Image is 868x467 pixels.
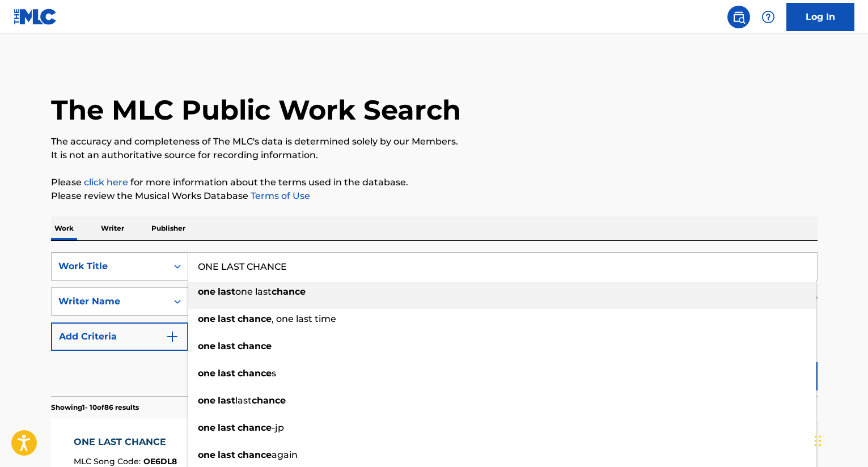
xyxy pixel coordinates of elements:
[98,216,128,240] p: Writer
[51,189,818,203] p: Please review the Musical Works Database
[272,449,298,460] span: again
[732,10,746,24] img: search
[198,395,215,406] strong: one
[198,313,215,324] strong: one
[238,422,272,433] strong: chance
[727,6,750,28] a: Public Search
[218,395,235,406] strong: last
[248,190,310,201] a: Terms of Use
[235,395,252,406] span: last
[272,286,306,297] strong: chance
[143,456,177,466] span: OE6DL8
[218,368,235,379] strong: last
[272,313,336,324] span: , one last time
[272,368,276,379] span: s
[252,395,286,406] strong: chance
[238,313,272,324] strong: chance
[786,3,854,31] a: Log In
[166,330,179,343] img: 9d2ae6d4665cec9f34b9.svg
[238,449,272,460] strong: chance
[198,286,215,297] strong: one
[198,449,215,460] strong: one
[14,9,57,25] img: MLC Logo
[235,286,272,297] span: one last
[51,252,818,396] form: Search Form
[51,322,188,351] button: Add Criteria
[58,295,160,308] div: Writer Name
[51,148,818,162] p: It is not an authoritative source for recording information.
[58,260,160,273] div: Work Title
[148,216,189,240] p: Publisher
[218,449,235,460] strong: last
[218,313,235,324] strong: last
[198,422,215,433] strong: one
[218,286,235,297] strong: last
[198,368,215,379] strong: one
[51,402,139,413] p: Showing 1 - 10 of 86 results
[74,456,143,466] span: MLC Song Code :
[84,177,128,188] a: click here
[51,176,818,189] p: Please for more information about the terms used in the database.
[74,435,177,449] div: ONE LAST CHANCE
[811,413,868,467] iframe: Chat Widget
[757,6,780,28] div: Help
[51,135,818,148] p: The accuracy and completeness of The MLC's data is determined solely by our Members.
[51,93,461,127] h1: The MLC Public Work Search
[218,422,235,433] strong: last
[218,341,235,351] strong: last
[51,216,77,240] p: Work
[761,10,775,24] img: help
[272,422,284,433] span: -jp
[238,368,272,379] strong: chance
[238,341,272,351] strong: chance
[815,424,822,458] div: Drag
[198,341,215,351] strong: one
